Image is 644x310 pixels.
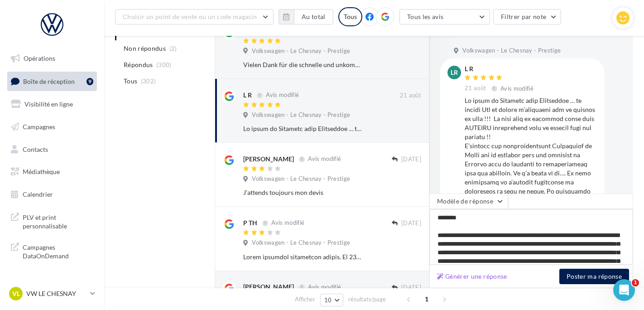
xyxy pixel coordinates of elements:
[279,9,333,24] button: Au total
[433,271,511,282] button: Générer une réponse
[124,44,166,53] span: Non répondus
[243,282,294,291] div: [PERSON_NAME]
[243,91,252,100] div: L R
[23,211,93,231] span: PLV et print personnalisable
[308,155,341,163] span: Avis modifié
[5,95,99,114] a: Visibilité en ligne
[156,61,172,68] span: (300)
[7,285,97,302] a: VL VW LE CHESNAY
[23,145,48,153] span: Contacts
[493,9,562,24] button: Filtrer par note
[5,140,99,159] a: Contacts
[123,13,257,20] span: Choisir un point de vente ou un code magasin
[5,117,99,136] a: Campagnes
[308,283,341,291] span: Avis modifié
[87,78,93,85] div: 9
[23,168,60,175] span: Médiathèque
[613,279,635,301] iframe: Intercom live chat
[5,72,99,91] a: Boîte de réception9
[24,100,73,108] span: Visibilité en ligne
[243,252,362,262] div: Lorem ipsumdol sitametcon adipis. El 23/97, se doei temporin u la etdolore magnaali en adm V.Qui ...
[465,84,486,92] span: 21 août
[124,60,153,69] span: Répondus
[400,92,421,100] span: 21 août
[23,123,55,131] span: Campagnes
[26,289,87,298] p: VW LE CHESNAY
[252,111,350,119] span: Volkswagen - Le Chesnay - Prestige
[407,13,444,20] span: Tous les avis
[115,9,274,24] button: Choisir un point de vente ou un code magasin
[23,77,75,85] span: Boîte de réception
[399,9,490,24] button: Tous les avis
[266,92,299,99] span: Avis modifié
[465,66,535,72] div: L R
[632,279,639,286] span: 1
[23,241,93,261] span: Campagnes DataOnDemand
[5,237,99,264] a: Campagnes DataOnDemand
[295,295,315,304] span: Afficher
[124,77,137,86] span: Tous
[348,295,386,304] span: résultats/page
[141,77,156,85] span: (302)
[243,188,362,197] div: J’attends toujours mon devis
[169,45,177,52] span: (2)
[294,9,333,24] button: Au total
[401,219,421,228] span: [DATE]
[419,292,434,306] span: 1
[320,294,343,306] button: 10
[324,296,332,304] span: 10
[429,194,508,209] button: Modèle de réponse
[24,54,55,62] span: Opérations
[243,155,294,164] div: [PERSON_NAME]
[5,49,99,68] a: Opérations
[500,85,533,92] span: Avis modifié
[5,185,99,204] a: Calendrier
[252,47,350,55] span: Volkswagen - Le Chesnay - Prestige
[271,219,304,227] span: Avis modifié
[5,162,99,181] a: Médiathèque
[243,218,257,228] div: P TH
[451,68,458,77] span: LR
[23,190,53,198] span: Calendrier
[401,284,421,292] span: [DATE]
[338,7,362,26] div: Tous
[12,289,20,298] span: VL
[243,60,362,69] div: Vielen Dank für die schnelle und unkomplizierte Hilfe. Wir konnten so wieder sicher unseren Urlau...
[5,208,99,234] a: PLV et print personnalisable
[252,175,350,183] span: Volkswagen - Le Chesnay - Prestige
[252,239,350,247] span: Volkswagen - Le Chesnay - Prestige
[559,269,629,284] button: Poster ma réponse
[243,124,362,133] div: Lo ipsum do Sitametc adip Elitseddoe … te incidi Utl et dolore m’aliquaeni adm ve quisnos ex ulla...
[462,47,561,55] span: Volkswagen - Le Chesnay - Prestige
[401,155,421,164] span: [DATE]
